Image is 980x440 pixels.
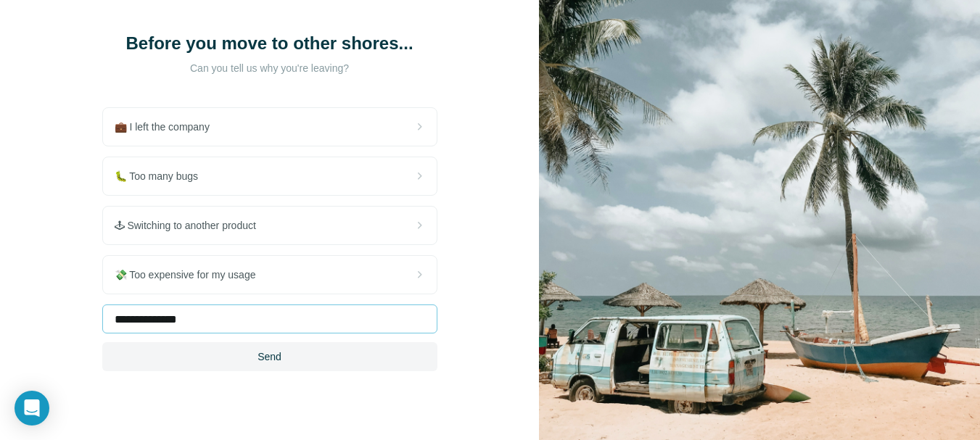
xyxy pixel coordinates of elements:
[258,349,281,364] span: Send
[115,169,210,183] span: 🐛 Too many bugs
[115,218,268,233] span: 🕹 Switching to another product
[125,32,415,55] h1: Before you move to other shores...
[102,342,437,371] button: Send
[15,391,49,426] div: Open Intercom Messenger
[115,120,221,134] span: 💼 I left the company
[115,267,268,282] span: 💸 Too expensive for my usage
[125,61,415,75] p: Can you tell us why you're leaving?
